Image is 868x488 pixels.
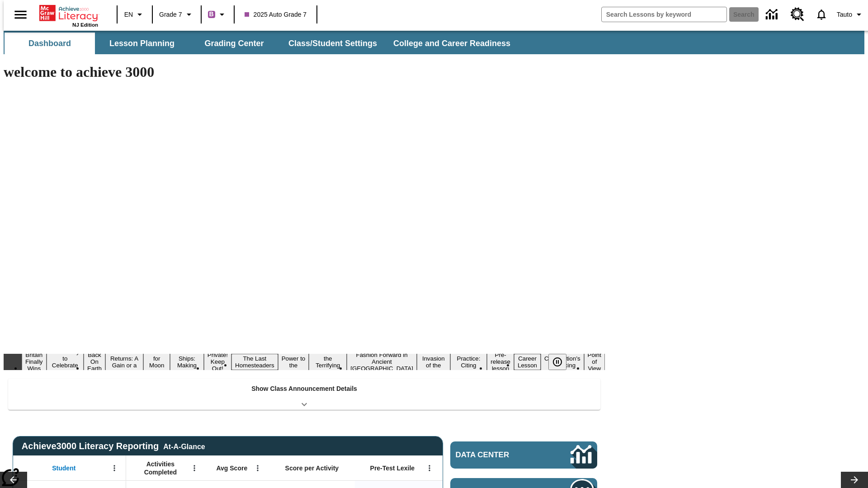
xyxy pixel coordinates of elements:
span: 2025 Auto Grade 7 [245,10,307,19]
button: Slide 5 Time for Moon Rules? [143,347,170,377]
a: Data Center [760,2,785,27]
div: Show Class Announcement Details [8,379,600,410]
button: Profile/Settings [833,6,868,23]
button: Pause [548,354,566,370]
button: Class/Student Settings [281,33,384,54]
h1: welcome to achieve 3000 [4,64,605,80]
button: Language: EN, Select a language [120,6,149,23]
button: Dashboard [5,33,95,54]
span: Pre-Test Lexile [370,464,415,472]
span: EN [124,10,133,19]
span: Avg Score [216,464,247,472]
button: Slide 16 The Constitution's Balancing Act [541,347,584,377]
button: Open Menu [251,461,264,475]
button: Slide 12 The Invasion of the Free CD [417,347,450,377]
span: Tauto [837,10,852,19]
button: Open side menu [7,1,34,28]
button: Slide 13 Mixed Practice: Citing Evidence [450,347,487,377]
button: Slide 4 Free Returns: A Gain or a Drain? [105,347,143,377]
button: Slide 7 Private! Keep Out! [204,350,231,373]
div: Home [39,3,98,28]
span: B [209,9,214,20]
span: Data Center [456,450,540,460]
div: Pause [548,354,576,370]
a: Notifications [810,3,833,26]
button: Boost Class color is purple. Change class color [204,6,231,23]
button: Slide 1 Britain Finally Wins [22,350,47,373]
button: Lesson Planning [97,33,187,54]
span: Activities Completed [131,460,190,476]
a: Home [39,4,98,22]
button: College and Career Readiness [386,33,518,54]
button: Open Menu [108,461,121,475]
button: Slide 17 Point of View [584,350,605,373]
span: Score per Activity [285,464,339,472]
button: Slide 6 Cruise Ships: Making Waves [170,347,204,377]
button: Slide 14 Pre-release lesson [487,350,514,373]
div: At-A-Glance [163,441,205,451]
button: Grading Center [189,33,279,54]
span: Grade 7 [159,10,182,19]
button: Slide 3 Back On Earth [84,350,105,373]
span: Achieve3000 Literacy Reporting [22,441,205,451]
a: Resource Center, Will open in new tab [785,2,810,27]
button: Lesson carousel, Next [841,472,868,488]
div: SubNavbar [4,31,864,54]
button: Slide 10 Attack of the Terrifying Tomatoes [309,347,347,377]
button: Slide 2 Get Ready to Celebrate Juneteenth! [47,347,84,377]
button: Grade: Grade 7, Select a grade [156,6,198,23]
span: NJ Edition [72,22,98,28]
button: Slide 11 Fashion Forward in Ancient Rome [347,350,417,373]
button: Slide 9 Solar Power to the People [278,347,309,377]
div: SubNavbar [4,33,519,54]
p: Show Class Announcement Details [251,384,357,394]
button: Open Menu [188,461,201,475]
a: Data Center [450,441,597,469]
button: Slide 15 Career Lesson [514,354,541,370]
button: Open Menu [423,461,436,475]
button: Slide 8 The Last Homesteaders [231,354,278,370]
input: search field [602,7,726,22]
span: Student [52,464,75,472]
